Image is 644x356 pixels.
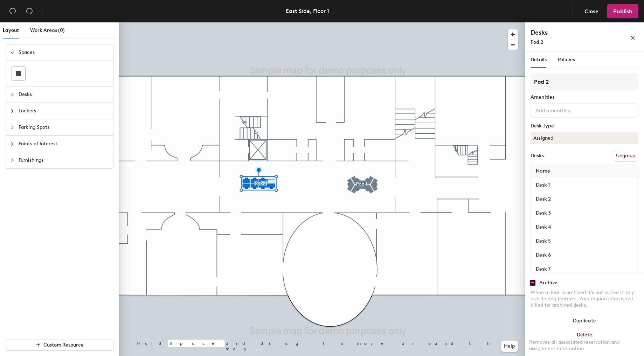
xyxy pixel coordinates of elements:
[532,180,637,190] input: Unnamed desk
[558,57,575,63] span: Policies
[10,50,14,55] span: expanded
[286,7,329,15] div: East Side, Floor 1
[532,250,637,260] input: Unnamed desk
[531,28,608,37] h4: Desks
[532,222,637,232] input: Unnamed desk
[529,339,640,352] div: Removes all associated reservation and assignment information
[19,152,109,168] span: Furnishings
[10,92,14,97] span: collapsed
[22,4,36,18] button: Redo (⌘ + ⇧ + Z)
[531,57,547,63] span: Details
[3,27,19,33] span: Layout
[9,7,16,14] span: undo
[10,158,14,162] span: collapsed
[501,341,518,352] button: Help
[539,280,558,286] div: Archive
[43,342,84,348] span: Custom Resource
[19,119,109,135] span: Parking Spots
[532,264,637,274] input: Unnamed desk
[532,208,637,218] input: Unnamed desk
[532,165,554,177] span: Name
[6,340,113,351] button: Custom Resource
[531,123,638,129] div: Desk Type
[10,109,14,113] span: collapsed
[584,8,598,15] span: Close
[534,106,597,114] input: Add amenities
[532,236,637,246] input: Unnamed desk
[19,86,109,103] span: Desks
[613,150,638,162] button: Ungroup
[10,125,14,130] span: collapsed
[30,27,65,33] span: Work Areas (0)
[531,153,544,159] div: Desks
[579,4,604,18] button: Close
[531,39,543,45] span: Pod 2
[10,142,14,146] span: collapsed
[607,4,638,18] button: Publish
[531,132,638,144] button: Assigned
[531,95,638,100] div: Amenities
[613,8,632,15] span: Publish
[532,194,637,204] input: Unnamed desk
[19,136,109,152] span: Points of Interest
[19,103,109,119] span: Lockers
[531,289,638,308] div: When a desk is archived it's not active in any user-facing features. Your organization is not bil...
[19,44,109,61] span: Spaces
[630,35,635,40] span: close
[525,314,644,328] button: Duplicate
[6,4,20,18] button: Undo (⌘ + Z)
